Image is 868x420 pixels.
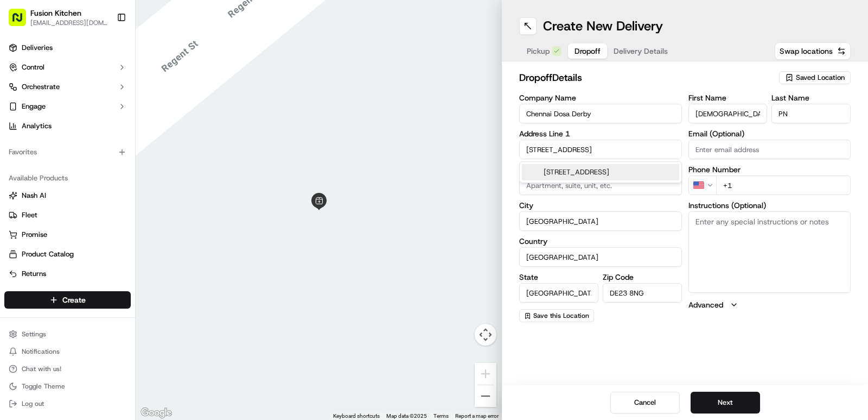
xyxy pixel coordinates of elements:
button: Next [691,392,760,413]
label: Instructions (Optional) [688,202,851,209]
button: Fleet [4,206,131,224]
div: Start new chat [49,104,178,115]
a: Promise [9,230,126,240]
span: Saved Location [796,73,845,83]
button: Zoom in [475,363,496,385]
button: Engage [4,98,131,115]
button: Start new chat [184,107,197,120]
button: Returns [4,265,131,283]
span: • [36,198,40,206]
a: Report a map error [455,413,499,419]
span: API Documentation [103,243,174,254]
span: Orchestrate [22,82,60,92]
label: Zip Code [603,273,682,281]
a: Deliveries [4,39,131,57]
span: 5 minutes ago [42,168,88,177]
button: Promise [4,226,131,243]
span: Engage [22,102,46,111]
span: Pylon [108,269,131,278]
button: Saved Location [779,70,851,85]
button: Product Catalog [4,246,131,263]
span: Knowledge Base [22,243,83,254]
span: • [36,168,40,177]
label: Phone Number [688,166,851,173]
input: Enter address [519,140,682,159]
span: Settings [22,330,46,338]
label: Last Name [771,94,851,102]
img: Nash [11,11,33,33]
label: Country [519,237,682,245]
div: [STREET_ADDRESS] [522,164,679,180]
button: Settings [4,327,131,342]
label: Company Name [519,94,682,102]
button: Zoom out [475,385,496,407]
span: Swap locations [780,46,833,57]
label: Advanced [688,299,723,310]
button: Fusion Kitchen[EMAIL_ADDRESS][DOMAIN_NAME] [4,4,112,30]
label: State [519,273,598,281]
button: See all [168,139,197,152]
div: Past conversations [11,141,73,150]
a: Powered byPylon [76,269,131,278]
label: Address Line 1 [519,130,682,137]
span: Returns [22,269,46,279]
a: Returns [9,269,126,279]
button: Advanced [688,299,851,310]
span: Promise [22,230,47,240]
div: Suggestions [519,161,682,183]
button: Save this Location [519,309,594,322]
a: Nash AI [9,191,126,200]
span: Toggle Theme [22,382,65,391]
div: We're available if you need us! [49,115,149,123]
span: [DATE] [42,198,64,206]
input: Enter city [519,211,682,231]
span: Delivery Details [614,46,668,57]
span: Pickup [527,46,550,57]
a: Product Catalog [9,249,126,259]
span: Chat with us! [22,365,61,373]
span: Fleet [22,210,37,220]
button: Cancel [610,392,680,413]
button: Map camera controls [475,324,496,346]
input: Enter last name [771,104,851,123]
button: Notifications [4,344,131,359]
button: Fusion Kitchen [30,8,81,18]
div: 📗 [11,244,20,253]
label: City [519,202,682,209]
button: Keyboard shortcuts [333,412,380,420]
img: 1736555255976-a54dd68f-1ca7-489b-9aae-adbdc363a1c4 [11,104,30,123]
label: Email (Optional) [688,130,851,137]
a: Terms (opens in new tab) [433,413,449,419]
label: First Name [688,94,768,102]
span: Control [22,62,44,72]
div: Available Products [4,170,131,187]
input: Apartment, suite, unit, etc. [519,175,682,195]
button: Create [4,291,131,309]
a: Open this area in Google Maps (opens a new window) [138,406,174,420]
img: 1732323095091-59ea418b-cfe3-43c8-9ae0-d0d06d6fd42c [23,104,42,123]
input: Enter company name [519,104,682,123]
span: Analytics [22,121,52,131]
span: Notifications [22,347,60,356]
span: Save this Location [533,311,589,320]
span: Product Catalog [22,249,74,259]
span: Map data ©2025 [386,413,427,419]
h1: Create New Delivery [543,17,663,35]
a: 💻API Documentation [87,239,178,258]
span: Nash AI [22,191,46,200]
input: Enter email address [688,140,851,159]
p: Welcome 👋 [11,43,197,61]
button: Control [4,59,131,76]
img: Google [138,406,174,420]
button: Nash AI [4,187,131,204]
input: Enter country [519,247,682,267]
input: Enter zip code [603,283,682,303]
button: [EMAIL_ADDRESS][DOMAIN_NAME] [30,18,108,27]
input: Enter state [519,283,598,303]
button: Swap locations [775,42,851,60]
button: Chat with us! [4,361,131,377]
button: Orchestrate [4,78,131,96]
a: Analytics [4,117,131,135]
button: Toggle Theme [4,379,131,394]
